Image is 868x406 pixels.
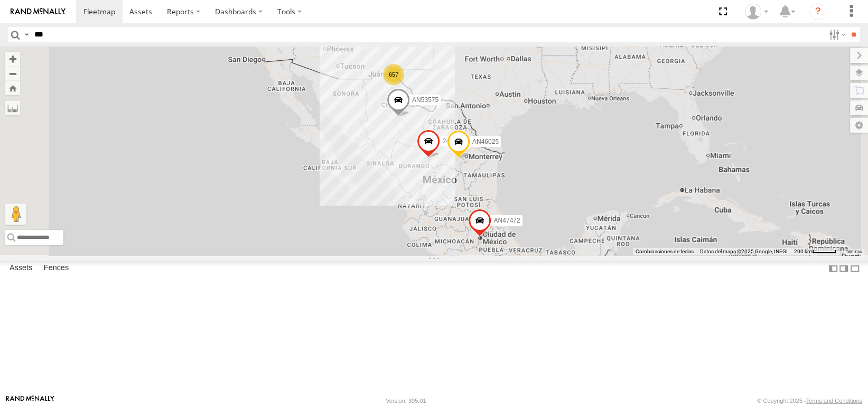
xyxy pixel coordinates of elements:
i: ? [809,3,826,20]
label: Hide Summary Table [850,261,860,276]
span: 200 km [794,248,812,254]
label: Dock Summary Table to the Right [838,261,849,276]
div: Erick Ramirez [741,4,772,20]
span: 247-CAMARA [442,137,482,145]
button: Escala del mapa: 200 km por 42 píxeles [791,248,839,255]
span: Datos del mapa ©2025 Google, INEGI [700,248,788,254]
label: Fences [39,261,74,276]
img: rand-logo.svg [11,8,66,15]
button: Zoom in [5,52,20,66]
span: AN53575 [412,96,438,104]
label: Measure [5,100,20,115]
label: Search Query [22,27,31,42]
label: Dock Summary Table to the Left [828,261,838,276]
button: Combinaciones de teclas [636,248,694,255]
div: 657 [383,64,404,85]
div: Version: 305.01 [386,398,426,404]
a: Terms and Conditions [806,398,862,404]
label: Search Filter Options [825,27,847,42]
button: Arrastra al hombrecito al mapa para abrir Street View [5,204,26,225]
label: Map Settings [850,118,868,133]
div: © Copyright 2025 - [757,398,862,404]
a: Visit our Website [6,395,54,406]
a: Términos [845,249,862,253]
button: Zoom Home [5,81,20,95]
label: Assets [4,261,38,276]
span: AN47472 [493,216,520,224]
button: Zoom out [5,66,20,81]
span: AN46025 [472,137,498,145]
